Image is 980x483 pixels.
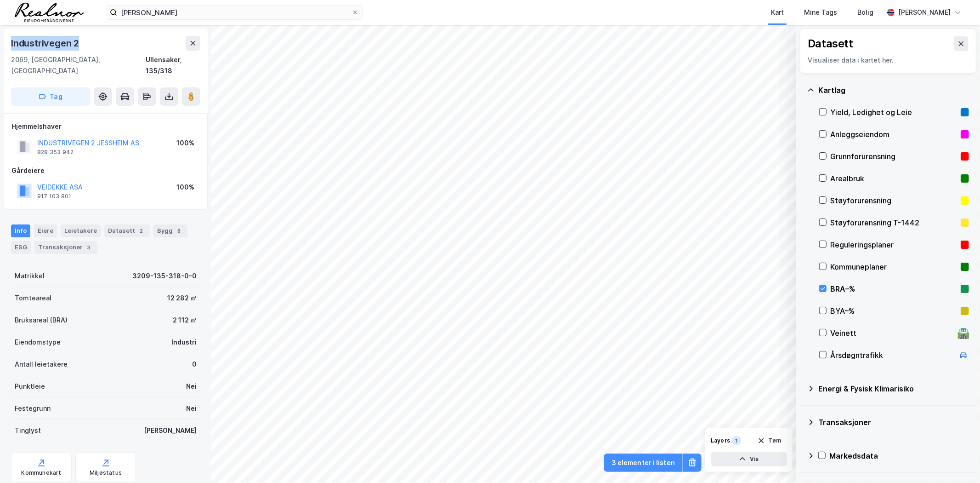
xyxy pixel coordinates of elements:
[752,433,787,448] button: Tøm
[818,85,969,96] div: Kartlag
[11,36,81,51] div: Industrivegen 2
[818,383,969,394] div: Energi & Fysisk Klimarisiko
[21,469,61,477] div: Kommunekart
[934,439,980,483] div: Kontrollprogram for chat
[11,165,200,176] div: Gårdeiere
[830,173,957,184] div: Arealbruk
[167,293,197,304] div: 12 282 ㎡
[711,452,787,466] button: Vis
[711,437,730,444] div: Layers
[192,359,197,370] div: 0
[11,121,200,132] div: Hjemmelshaver
[830,107,957,118] div: Yield, Ledighet og Leie
[176,182,194,193] div: 100%
[604,454,683,472] button: 3 elementer i listen
[830,151,957,162] div: Grunnforurensning
[186,403,197,414] div: Nei
[15,315,68,326] div: Bruksareal (BRA)
[146,54,200,76] div: Ullensaker, 135/318
[15,270,45,282] div: Matrikkel
[132,270,197,282] div: 3209-135-318-0-0
[37,193,71,200] div: 917 103 801
[934,439,980,483] iframe: Chat Widget
[173,315,197,326] div: 2 112 ㎡
[898,7,951,18] div: [PERSON_NAME]
[15,293,51,304] div: Tomteareal
[11,224,30,237] div: Info
[771,7,784,18] div: Kart
[90,469,122,477] div: Miljøstatus
[11,54,146,76] div: 2069, [GEOGRAPHIC_DATA], [GEOGRAPHIC_DATA]
[830,195,957,206] div: Støyforurensning
[176,138,194,149] div: 100%
[857,7,873,18] div: Bolig
[153,224,187,237] div: Bygg
[11,87,90,106] button: Tag
[104,224,150,237] div: Datasett
[15,3,84,22] img: realnor-logo.934646d98de889bb5806.png
[34,224,57,237] div: Eiere
[15,337,61,348] div: Eiendomstype
[830,305,957,316] div: BYA–%
[830,283,957,294] div: BRA–%
[175,226,184,236] div: 8
[15,381,45,392] div: Punktleie
[808,55,969,66] div: Visualiser data i kartet her.
[15,425,41,436] div: Tinglyst
[85,243,94,252] div: 3
[137,226,146,236] div: 2
[829,450,969,461] div: Markedsdata
[15,359,68,370] div: Antall leietakere
[732,436,741,445] div: 1
[830,129,957,140] div: Anleggseiendom
[830,239,957,250] div: Reguleringsplaner
[144,425,197,436] div: [PERSON_NAME]
[818,417,969,428] div: Transaksjoner
[37,149,74,156] div: 828 353 942
[830,261,957,272] div: Kommuneplaner
[957,327,970,339] div: 🛣️
[804,7,837,18] div: Mine Tags
[15,403,51,414] div: Festegrunn
[830,328,954,339] div: Veinett
[61,224,101,237] div: Leietakere
[34,241,97,254] div: Transaksjoner
[830,350,954,361] div: Årsdøgntrafikk
[186,381,197,392] div: Nei
[830,217,957,228] div: Støyforurensning T-1442
[11,241,31,254] div: ESG
[171,337,197,348] div: Industri
[117,6,351,19] input: Søk på adresse, matrikkel, gårdeiere, leietakere eller personer
[808,36,853,51] div: Datasett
